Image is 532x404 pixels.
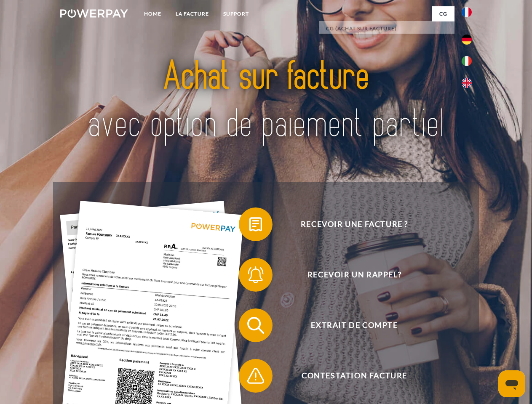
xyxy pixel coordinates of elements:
[239,207,458,241] button: Recevoir une facture ?
[216,6,256,21] a: Support
[251,207,457,241] span: Recevoir une facture ?
[239,258,458,292] button: Recevoir un rappel?
[251,359,457,393] span: Contestation Facture
[462,7,472,17] img: fr
[239,308,458,342] button: Extrait de compte
[168,6,216,21] a: LA FACTURE
[462,78,472,88] img: en
[239,359,458,393] button: Contestation Facture
[137,6,168,21] a: Home
[251,258,457,292] span: Recevoir un rappel?
[245,214,266,235] img: qb_bill.svg
[462,35,472,45] img: de
[80,40,452,161] img: title-powerpay_fr.svg
[462,56,472,66] img: it
[245,264,266,285] img: qb_bell.svg
[319,21,454,36] a: CG (achat sur facture)
[498,370,525,397] iframe: Bouton de lancement de la fenêtre de messagerie
[245,365,266,386] img: qb_warning.svg
[251,308,457,342] span: Extrait de compte
[432,6,454,21] a: CG
[245,315,266,336] img: qb_search.svg
[60,9,128,18] img: logo-powerpay-white.svg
